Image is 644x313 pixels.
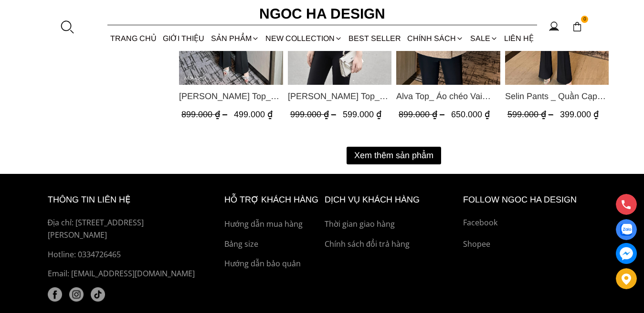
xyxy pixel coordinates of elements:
[404,26,467,51] div: Chính sách
[325,218,458,231] a: Thời gian giao hàng
[396,90,500,103] span: Alva Top_ Áo chéo Vai Kèm Đai Màu Be A822
[501,26,537,51] a: LIÊN HỆ
[399,110,447,119] span: 899.000 ₫
[325,238,458,251] a: Chính sách đổi trả hàng
[347,147,441,164] button: Xem thêm sản phẩm
[48,193,202,207] h6: thông tin liên hệ
[290,110,338,119] span: 999.000 ₫
[224,258,320,270] a: Hướng dẫn bảo quản
[179,90,283,103] span: [PERSON_NAME] Top_ Áo Vạt Chéo Đính 3 Cúc Tay Cộc Màu Trắng A934
[48,249,202,261] a: Hotline: 0334726465
[69,287,84,302] img: instagram
[451,110,490,119] span: 650.000 ₫
[251,2,394,25] a: Ngoc Ha Design
[572,21,582,32] img: img-CART-ICON-ksit0nf1
[48,217,202,241] p: Địa chỉ: [STREET_ADDRESS][PERSON_NAME]
[507,110,555,119] span: 599.000 ₫
[463,193,597,207] h6: Follow ngoc ha Design
[560,110,598,119] span: 399.000 ₫
[224,238,320,251] a: Bảng size
[208,26,262,51] div: SẢN PHẨM
[179,90,283,103] a: Link to Amy Top_ Áo Vạt Chéo Đính 3 Cúc Tay Cộc Màu Trắng A934
[505,90,609,103] span: Selin Pants _ Quần Cạp Cao Xếp Ly Giữa 2 màu Đen, Cam - Q007
[325,193,458,207] h6: Dịch vụ khách hàng
[160,26,208,51] a: GIỚI THIỆU
[224,193,320,207] h6: hỗ trợ khách hàng
[224,218,320,231] a: Hướng dẫn mua hàng
[463,238,597,251] a: Shopee
[48,268,202,280] p: Email: [EMAIL_ADDRESS][DOMAIN_NAME]
[616,243,637,264] a: messenger
[505,90,609,103] a: Link to Selin Pants _ Quần Cạp Cao Xếp Ly Giữa 2 màu Đen, Cam - Q007
[262,26,345,51] a: NEW COLLECTION
[620,224,632,236] img: Display image
[346,26,404,51] a: BEST SELLER
[107,26,160,51] a: TRANG CHỦ
[48,287,62,302] a: facebook (1)
[287,90,391,103] span: [PERSON_NAME] Top_ Áo Vest Cách Điệu Cổ Ngang Vạt Chéo Tay Cộc Màu Trắng A936
[581,16,589,23] span: 0
[342,110,381,119] span: 599.000 ₫
[396,90,500,103] a: Link to Alva Top_ Áo chéo Vai Kèm Đai Màu Be A822
[463,217,597,229] a: Facebook
[287,90,391,103] a: Link to Fiona Top_ Áo Vest Cách Điệu Cổ Ngang Vạt Chéo Tay Cộc Màu Trắng A936
[616,219,637,240] a: Display image
[181,110,230,119] span: 899.000 ₫
[91,287,105,302] a: tiktok
[467,26,501,51] a: SALE
[234,110,273,119] span: 499.000 ₫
